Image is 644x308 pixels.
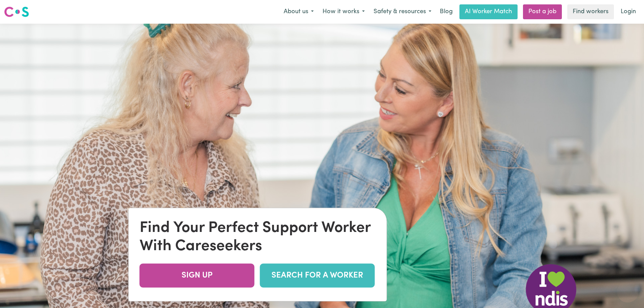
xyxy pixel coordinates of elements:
a: SEARCH FOR A WORKER [260,264,375,288]
button: About us [279,5,318,19]
a: Find workers [567,4,614,19]
iframe: Button to launch messaging window [617,281,639,303]
a: Post a job [523,4,562,19]
img: Careseekers logo [4,6,29,18]
a: Blog [436,4,457,19]
a: Login [617,4,640,19]
a: SIGN UP [140,264,255,288]
div: Find Your Perfect Support Worker With Careseekers [140,219,376,256]
a: Careseekers logo [4,4,29,20]
button: How it works [318,5,369,19]
a: AI Worker Match [459,4,518,19]
button: Safety & resources [369,5,436,19]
